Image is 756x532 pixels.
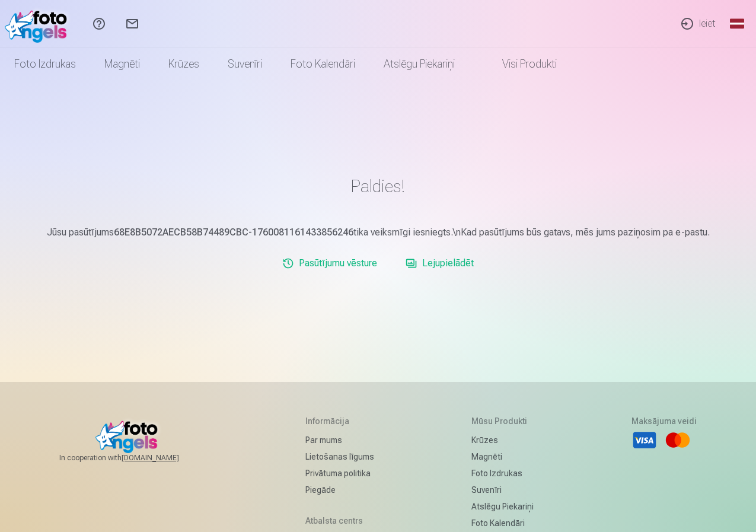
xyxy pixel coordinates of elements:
h1: Paldies! [32,176,725,197]
h5: Informācija [305,415,374,427]
a: Foto kalendāri [471,515,534,531]
a: Piegāde [305,482,374,498]
a: Foto kalendāri [276,47,369,81]
li: Mastercard [665,427,691,453]
a: Suvenīri [213,47,276,81]
p: Jūsu pasūtījums tika veiksmīgi iesniegts.\nKad pasūtījums būs gatavs, mēs jums paziņosim pa e-pastu. [32,225,725,240]
a: Atslēgu piekariņi [471,498,534,515]
a: Lietošanas līgums [305,448,374,465]
h5: Maksājuma veidi [631,415,697,427]
a: Par mums [305,432,374,448]
a: Atslēgu piekariņi [369,47,469,81]
a: Suvenīri [471,482,534,498]
a: Visi produkti [469,47,571,81]
h5: Atbalsta centrs [305,515,374,527]
a: Magnēti [471,448,534,465]
h5: Mūsu produkti [471,415,534,427]
a: Krūzes [471,432,534,448]
img: /fa3 [5,5,73,43]
a: Lejupielādēt [401,251,479,275]
a: Magnēti [90,47,154,81]
span: In cooperation with [59,453,208,463]
li: Visa [631,427,658,453]
a: Pasūtījumu vēsture [277,251,382,275]
a: Krūzes [154,47,213,81]
a: Foto izdrukas [471,465,534,482]
b: 68E8B5072AECB58B74489CBC-1760081161433856246 [114,227,353,238]
a: Privātuma politika [305,465,374,482]
a: [DOMAIN_NAME] [122,453,208,463]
